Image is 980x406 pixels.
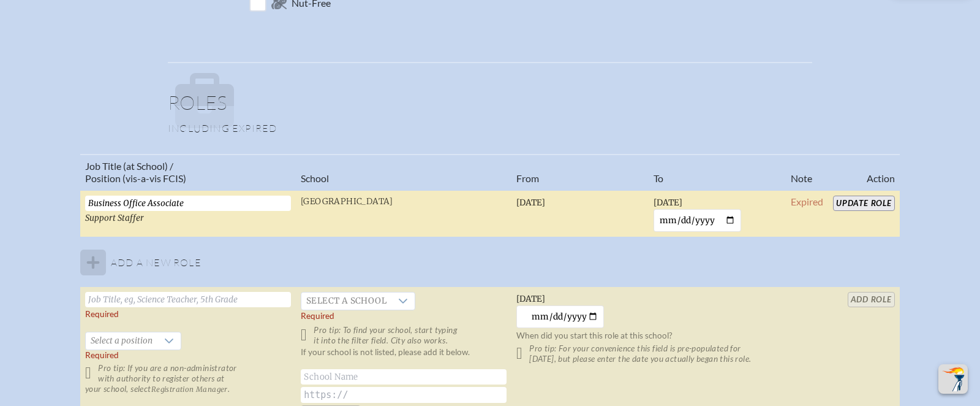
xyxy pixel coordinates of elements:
th: Note [786,155,828,190]
th: Job Title (at School) / Position (vis-a-vis FCIS) [80,155,296,190]
input: School Name [301,369,507,385]
p: Pro tip: For your convenience this field is pre-populated for [DATE], but please enter the date y... [516,343,781,364]
th: From [511,155,649,190]
span: Select a position [86,332,157,350]
span: Expired [791,196,823,207]
span: [DATE] [516,197,545,208]
label: Required [85,309,119,320]
span: Required [85,350,119,360]
span: [GEOGRAPHIC_DATA] [301,196,393,207]
p: Including expired [168,122,812,134]
label: If your school is not listed, please add it below. [301,347,470,368]
input: Eg, Science Teacher, 5th Grade [85,196,291,211]
th: School [296,155,511,190]
span: Select a school [301,293,391,310]
th: To [649,155,786,190]
img: To the top [941,367,965,391]
p: When did you start this role at this school? [516,331,781,341]
input: https:// [301,387,507,403]
span: Registration Manager [151,385,228,394]
button: Scroll Top [938,364,968,394]
span: [DATE] [516,294,545,304]
th: Action [828,155,900,190]
h1: Roles [168,93,812,122]
span: [DATE] [654,197,682,208]
p: Pro tip: To find your school, start typing it into the filter field. City also works. [301,325,507,346]
p: Pro tip: If you are a non-administrator with authority to register others at your school, select . [85,363,291,394]
input: Job Title, eg, Science Teacher, 5th Grade [85,292,291,307]
label: Required [301,311,334,321]
span: Support Staffer [85,213,144,223]
input: Update Role [833,196,895,211]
